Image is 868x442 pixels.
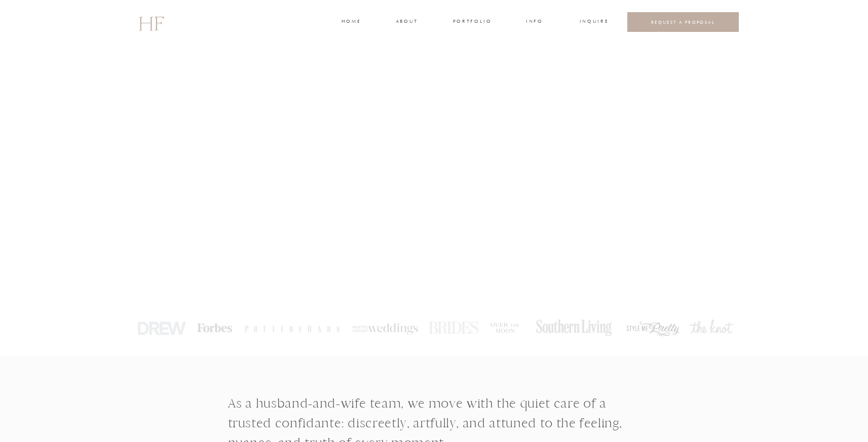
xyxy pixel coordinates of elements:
[396,18,417,27] a: about
[138,8,164,37] a: HF
[525,18,544,27] a: INFO
[580,18,607,27] a: INQUIRE
[342,18,360,27] a: home
[453,18,491,27] a: portfolio
[635,19,731,25] a: REQUEST A PROPOSAL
